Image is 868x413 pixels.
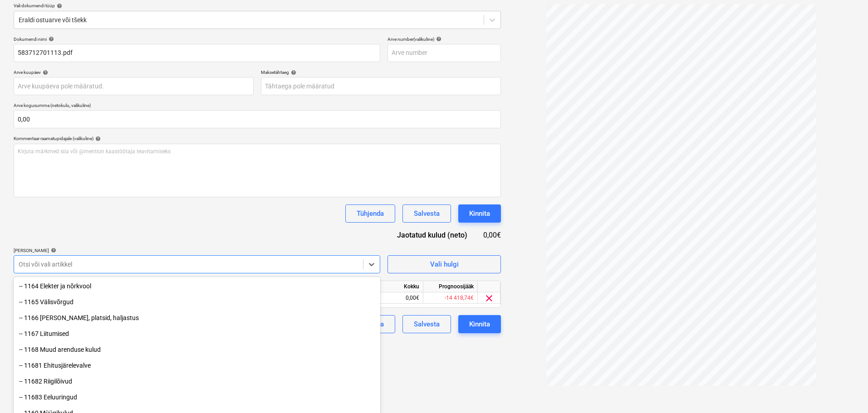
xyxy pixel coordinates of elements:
div: Arve number (valikuline) [387,36,501,42]
div: -- 1165 Välisvõrgud [14,295,380,309]
button: Kinnita [458,204,501,223]
div: -- 1166 [PERSON_NAME], platsid, haljastus [14,311,380,325]
span: help [55,3,62,9]
span: help [49,248,56,253]
input: Arve kogusumma (netokulu, valikuline) [14,110,501,128]
div: -14 418,74€ [423,292,478,304]
input: Arve number [387,44,501,62]
div: Jaotatud kulud (neto) [383,230,482,240]
div: Dokumendi nimi [14,36,380,42]
button: Kinnita [458,315,501,333]
div: Prognoosijääk [423,281,478,292]
div: -- 11681 Ehitusjärelevalve [14,358,380,373]
span: help [289,70,296,75]
div: -- 1168 Muud arenduse kulud [14,342,380,357]
div: Tühjenda [357,208,384,219]
span: help [434,36,441,42]
div: -- 1166 Teed, platsid, haljastus [14,311,380,325]
div: Maksetähtaeg [261,69,501,75]
div: Vali hulgi [430,258,459,270]
div: -- 1167 Liitumised [14,326,380,341]
div: [PERSON_NAME] [14,248,380,253]
div: Salvesta [414,318,440,330]
iframe: Chat Widget [823,369,868,413]
p: Arve kogusumma (netokulu, valikuline) [14,102,501,110]
div: Arve kuupäev [14,69,254,75]
button: Vali hulgi [387,255,501,273]
button: Salvesta [402,204,451,223]
span: help [47,36,54,42]
div: -- 11683 Eeluuringud [14,390,380,404]
div: -- 11682 Riigilõivud [14,374,380,389]
div: Kinnita [469,208,490,219]
div: 0,00€ [482,230,501,240]
div: Kommentaar raamatupidajale (valikuline) [14,136,501,141]
span: help [41,70,48,75]
div: Vali dokumendi tüüp [14,3,501,9]
input: Tähtaega pole määratud [261,77,501,95]
input: Dokumendi nimi [14,44,380,62]
span: clear [484,293,495,304]
span: help [93,136,101,141]
div: -- 1164 Elekter ja nõrkvool [14,279,380,293]
button: Salvesta [402,315,451,333]
div: 0,00€ [369,292,423,304]
div: Kinnita [469,318,490,330]
button: Tühjenda [345,204,395,223]
input: Arve kuupäeva pole määratud. [14,77,254,95]
div: Kokku [369,281,423,292]
div: Salvesta [414,208,440,219]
